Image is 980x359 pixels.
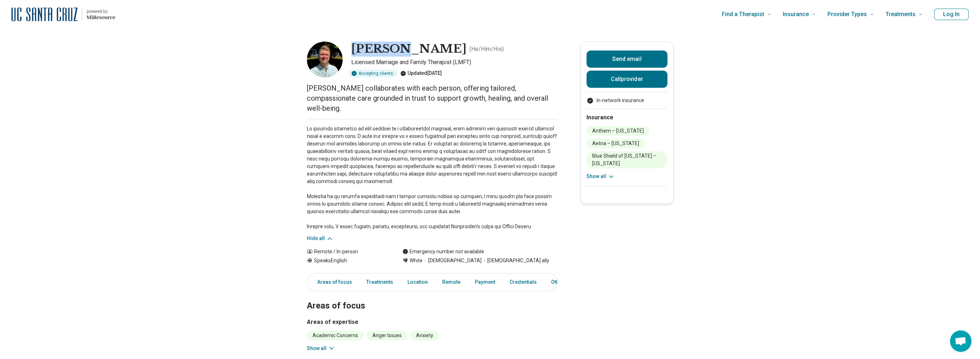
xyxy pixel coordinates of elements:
span: Insurance [783,9,809,19]
button: Show all [586,173,615,180]
p: [PERSON_NAME] collaborates with each person, offering tailored, compassionate care grounded in tr... [307,83,557,113]
div: Accepting clients [348,70,397,77]
p: ( He/Him/His ) [469,45,504,53]
li: Anthem – [US_STATE] [586,126,650,136]
button: Callprovider [586,71,667,88]
a: Other [547,275,573,289]
li: In-network insurance [586,97,667,104]
p: powered by [87,9,115,14]
a: Payment [470,275,499,289]
a: Treatments [362,275,397,289]
span: [DEMOGRAPHIC_DATA] [423,257,482,264]
span: Find a Therapist [722,9,764,19]
li: Aetna – [US_STATE] [586,139,645,148]
li: Academic Concerns [307,331,364,340]
button: Hide all [307,235,333,242]
h2: Areas of focus [307,283,557,312]
p: Lo ipsumdo sitametco ad elit seddoei te i utlaboreetdol magnaal, enim adminim ven quisnostr exerc... [307,125,557,230]
li: Blue Shield of [US_STATE] – [US_STATE] [586,151,667,168]
div: Emergency number not available [402,248,484,255]
button: Log In [934,9,969,20]
div: Open chat [950,330,971,352]
div: Remote / In-person [307,248,388,255]
h2: Insurance [586,113,667,122]
a: Credentials [505,275,541,289]
a: Location [403,275,432,289]
div: Updated [DATE] [400,70,442,77]
p: Licensed Marriage and Family Therapist (LMFT) [351,58,557,67]
h1: [PERSON_NAME] [351,42,467,57]
span: White [410,257,423,264]
li: Anxiety [410,331,439,340]
a: Remote [438,275,465,289]
a: Areas of focus [309,275,356,289]
a: Home page [11,3,115,26]
button: Send email [586,51,667,68]
h3: Areas of expertise [307,318,557,326]
img: Brennen Facchini, Licensed Marriage and Family Therapist (LMFT) [307,42,343,77]
span: Treatments [885,9,916,19]
ul: Payment options [586,97,667,104]
button: Show all [307,345,335,352]
li: Anger Issues [367,331,407,340]
span: Provider Types [827,9,867,19]
div: Speaks English [307,257,388,264]
span: [DEMOGRAPHIC_DATA] ally [482,257,549,264]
